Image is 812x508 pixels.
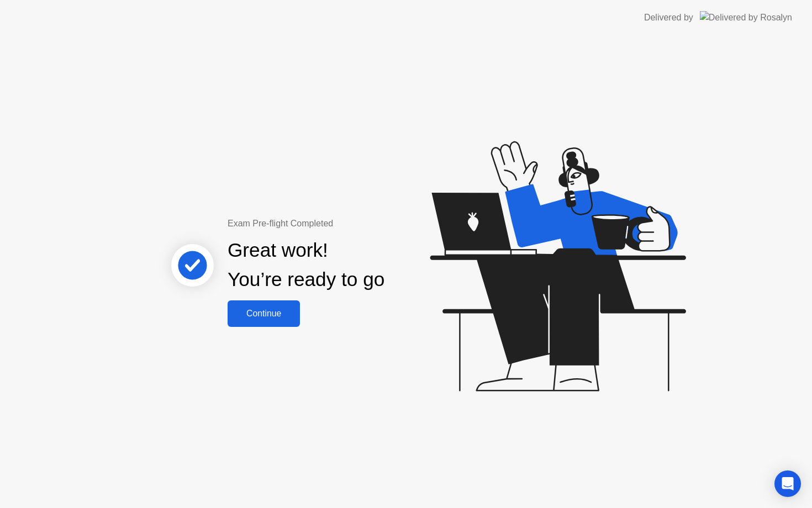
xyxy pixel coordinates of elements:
[644,11,693,24] div: Delivered by
[228,300,300,327] button: Continue
[228,217,456,230] div: Exam Pre-flight Completed
[231,309,297,319] div: Continue
[700,11,792,24] img: Delivered by Rosalyn
[228,236,384,294] div: Great work! You’re ready to go
[774,470,801,497] div: Open Intercom Messenger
